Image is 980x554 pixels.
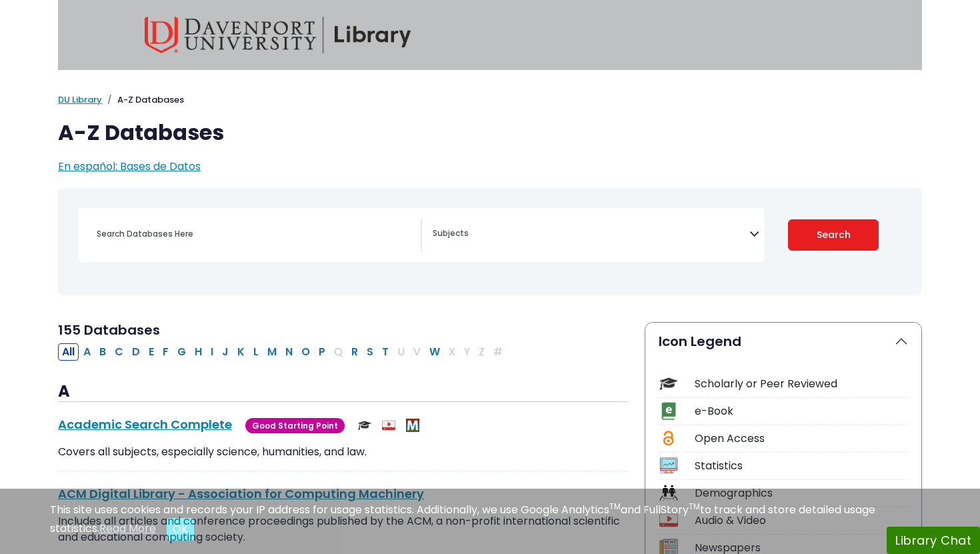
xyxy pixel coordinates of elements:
[58,343,79,361] button: All
[218,343,233,361] button: Filter Results J
[58,321,160,339] span: 155 Databases
[695,376,908,392] div: Scholarly or Peer Reviewed
[695,431,908,447] div: Open Access
[263,343,281,361] button: Filter Results M
[363,343,377,361] button: Filter Results S
[159,343,173,361] button: Filter Results F
[660,429,677,447] img: Icon Open Access
[58,93,922,107] nav: breadcrumb
[50,502,930,541] div: This site uses cookies and records your IP address for usage statistics. Additionally, we use Goo...
[382,419,395,432] img: Audio & Video
[245,418,345,433] span: Good Starting Point
[406,419,419,432] img: MeL (Michigan electronic Library)
[347,343,362,361] button: Filter Results R
[58,485,424,502] a: ACM Digital Library - Association for Computing Machinery
[249,343,263,361] button: Filter Results L
[95,343,110,361] button: Filter Results B
[145,17,411,53] img: Davenport University Library
[297,343,314,361] button: Filter Results O
[167,518,194,541] button: Close
[58,188,922,295] nav: Search filters
[173,343,190,361] button: Filter Results G
[315,343,329,361] button: Filter Results P
[128,343,144,361] button: Filter Results D
[433,229,749,240] textarea: Search
[695,403,908,419] div: e-Book
[378,343,393,361] button: Filter Results T
[89,224,421,243] input: Search database by title or keyword
[191,343,206,361] button: Filter Results H
[695,458,908,474] div: Statistics
[58,120,922,145] h1: A-Z Databases
[58,382,629,402] h3: A
[58,159,201,174] a: En español: Bases de Datos
[58,93,102,106] a: DU Library
[659,484,677,502] img: Icon Demographics
[425,343,444,361] button: Filter Results W
[609,501,621,512] sup: TM
[659,402,677,420] img: Icon e-Book
[659,375,677,393] img: Icon Scholarly or Peer Reviewed
[111,343,127,361] button: Filter Results C
[58,343,508,359] div: Alpha-list to filter by first letter of database name
[58,416,232,433] a: Academic Search Complete
[695,485,908,501] div: Demographics
[79,343,95,361] button: Filter Results A
[102,93,184,107] li: A-Z Databases
[645,323,921,360] button: Icon Legend
[58,444,629,460] p: Covers all subjects, especially science, humanities, and law.
[281,343,297,361] button: Filter Results N
[659,457,677,475] img: Icon Statistics
[99,521,156,536] a: Read More
[207,343,217,361] button: Filter Results I
[233,343,249,361] button: Filter Results K
[358,419,371,432] img: Scholarly or Peer Reviewed
[689,501,700,512] sup: TM
[788,219,879,251] button: Submit for Search Results
[145,343,158,361] button: Filter Results E
[887,527,980,554] button: Library Chat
